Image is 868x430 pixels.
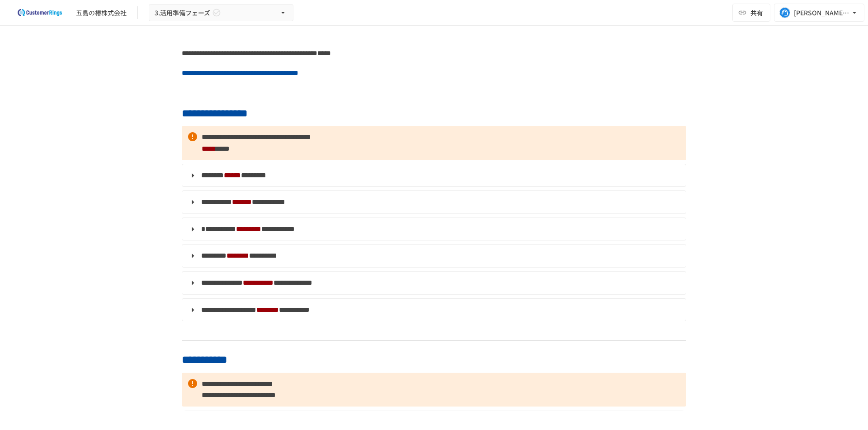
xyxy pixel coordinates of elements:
div: [PERSON_NAME][EMAIL_ADDRESS][DOMAIN_NAME] [794,7,850,18]
button: 共有 [732,4,770,22]
div: 五島の椿株式会社 [76,8,127,18]
button: [PERSON_NAME][EMAIL_ADDRESS][DOMAIN_NAME] [774,4,864,22]
span: 共有 [750,8,763,18]
button: 3.活用準備フェーズ [149,4,293,22]
span: 3.活用準備フェーズ [155,7,210,18]
img: 2eEvPB0nRDFhy0583kMjGN2Zv6C2P7ZKCFl8C3CzR0M [11,5,69,20]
